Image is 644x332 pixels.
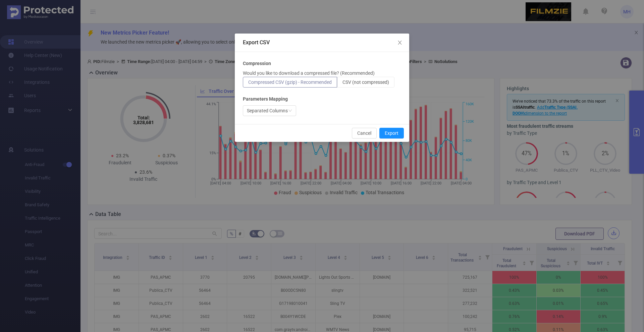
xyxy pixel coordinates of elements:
b: Compression [243,60,271,67]
i: icon: close [397,40,402,45]
b: Parameters Mapping [243,96,288,103]
p: Would you like to download a compressed file? (Recommended) [243,70,375,77]
span: CSV (not compressed) [342,79,389,85]
i: icon: down [288,109,292,113]
div: Separated Columns [247,106,288,116]
button: Cancel [352,128,377,139]
button: Export [379,128,404,139]
span: Compressed CSV (gzip) - Recommended [248,79,332,85]
button: Close [390,34,409,52]
div: Export CSV [243,39,401,46]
